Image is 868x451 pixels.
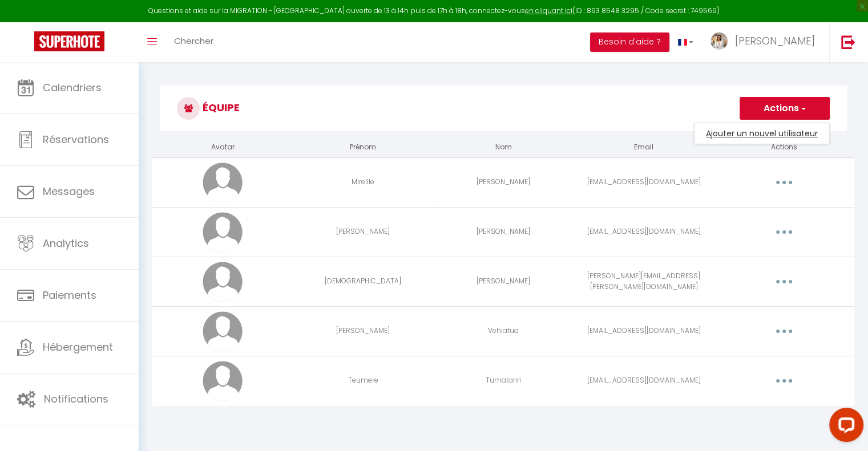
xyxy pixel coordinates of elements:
[34,31,104,51] img: Super Booking
[740,97,830,120] button: Actions
[293,257,433,306] td: [DEMOGRAPHIC_DATA]
[152,137,293,157] th: Avatar
[174,35,213,47] span: Chercher
[433,257,574,306] td: [PERSON_NAME]
[735,34,815,48] span: [PERSON_NAME]
[293,306,433,356] td: [PERSON_NAME]
[433,356,574,405] td: Tumatariri
[590,32,669,52] button: Besoin d'aide ?
[165,22,222,62] a: Chercher
[203,212,243,252] img: avatar.png
[525,6,572,15] a: en cliquant ici
[433,137,574,157] th: Nom
[574,356,714,405] td: [EMAIL_ADDRESS][DOMAIN_NAME]
[433,306,574,356] td: Vehiatua
[574,137,714,157] th: Email
[43,288,96,302] span: Paiements
[43,132,109,147] span: Réservations
[841,35,855,49] img: logout
[293,137,433,157] th: Prénom
[203,162,243,202] img: avatar.png
[574,157,714,207] td: [EMAIL_ADDRESS][DOMAIN_NAME]
[574,306,714,356] td: [EMAIL_ADDRESS][DOMAIN_NAME]
[433,157,574,207] td: [PERSON_NAME]
[695,126,829,141] a: Ajouter un nouvel utilisateur
[574,207,714,257] td: [EMAIL_ADDRESS][DOMAIN_NAME]
[160,86,847,131] h3: Équipe
[43,236,89,250] span: Analytics
[574,257,714,306] td: [PERSON_NAME][EMAIL_ADDRESS][PERSON_NAME][DOMAIN_NAME]
[710,32,728,50] img: ...
[203,361,243,401] img: avatar.png
[43,80,102,95] span: Calendriers
[702,22,829,62] a: ... [PERSON_NAME]
[293,157,433,207] td: Mireille
[293,207,433,257] td: [PERSON_NAME]
[203,262,243,302] img: avatar.png
[43,184,95,198] span: Messages
[203,311,243,351] img: avatar.png
[820,403,868,451] iframe: LiveChat chat widget
[433,207,574,257] td: [PERSON_NAME]
[43,340,113,354] span: Hébergement
[44,392,108,406] span: Notifications
[714,137,854,157] th: Actions
[293,356,433,405] td: Teumere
